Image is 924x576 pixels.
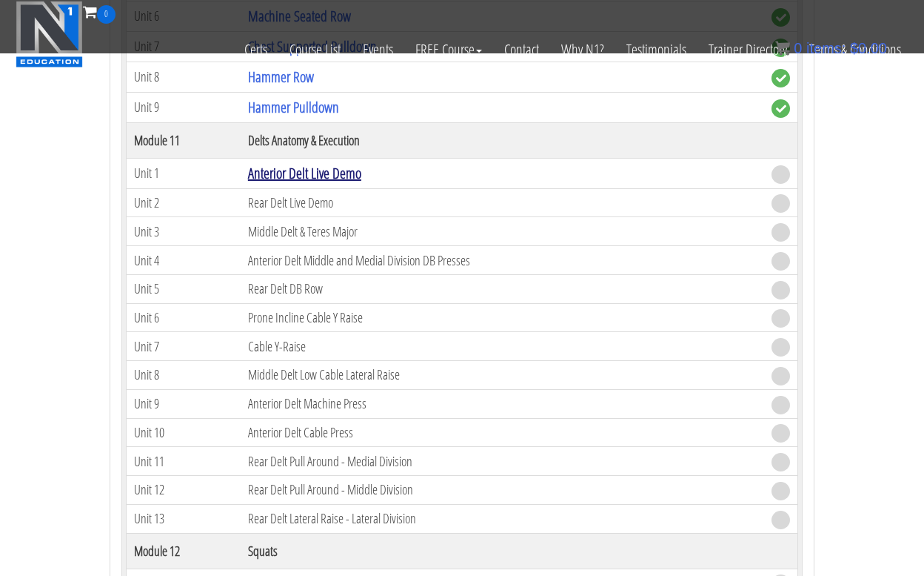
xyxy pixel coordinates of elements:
[798,24,912,76] a: Terms & Conditions
[278,24,352,76] a: Course List
[248,163,361,183] a: Anterior Delt Live Demo
[241,332,764,361] td: Cable Y-Raise
[697,24,798,76] a: Trainer Directory
[241,122,764,158] th: Delts Anatomy & Execution
[127,303,241,332] td: Unit 6
[493,24,550,76] a: Contact
[794,40,802,56] span: 0
[241,217,764,246] td: Middle Delt & Teres Major
[127,62,241,92] td: Unit 8
[127,274,241,303] td: Unit 5
[241,504,764,533] td: Rear Delt Lateral Raise - Lateral Division
[241,533,764,569] th: Squats
[241,274,764,303] td: Rear Delt DB Row
[127,122,241,158] th: Module 11
[83,1,115,21] a: 0
[241,389,764,418] td: Anterior Delt Machine Press
[241,188,764,217] td: Rear Delt Live Demo
[127,418,241,447] td: Unit 10
[127,92,241,122] td: Unit 9
[127,246,241,275] td: Unit 4
[248,67,314,87] a: Hammer Row
[352,24,404,76] a: Events
[127,447,241,476] td: Unit 11
[850,40,887,56] bdi: 0.00
[127,158,241,188] td: Unit 1
[233,24,278,76] a: Certs
[404,24,493,76] a: FREE Course
[241,476,764,505] td: Rear Delt Pull Around - Middle Division
[241,361,764,390] td: Middle Delt Low Cable Lateral Raise
[550,24,615,76] a: Why N1?
[241,246,764,275] td: Anterior Delt Middle and Medial Division DB Presses
[806,40,846,56] span: items:
[771,99,790,118] span: complete
[775,41,790,56] img: icon11.png
[850,40,858,56] span: $
[16,1,83,67] img: n1-education
[127,533,241,569] th: Module 12
[248,97,339,117] a: Hammer Pulldown
[127,361,241,390] td: Unit 8
[127,332,241,361] td: Unit 7
[775,40,887,56] a: 0 items: $0.00
[241,303,764,332] td: Prone Incline Cable Y Raise
[127,504,241,533] td: Unit 13
[241,418,764,447] td: Anterior Delt Cable Press
[615,24,697,76] a: Testimonials
[127,476,241,505] td: Unit 12
[127,188,241,217] td: Unit 2
[771,69,790,87] span: complete
[241,447,764,476] td: Rear Delt Pull Around - Medial Division
[127,217,241,246] td: Unit 3
[127,389,241,418] td: Unit 9
[97,5,115,24] span: 0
